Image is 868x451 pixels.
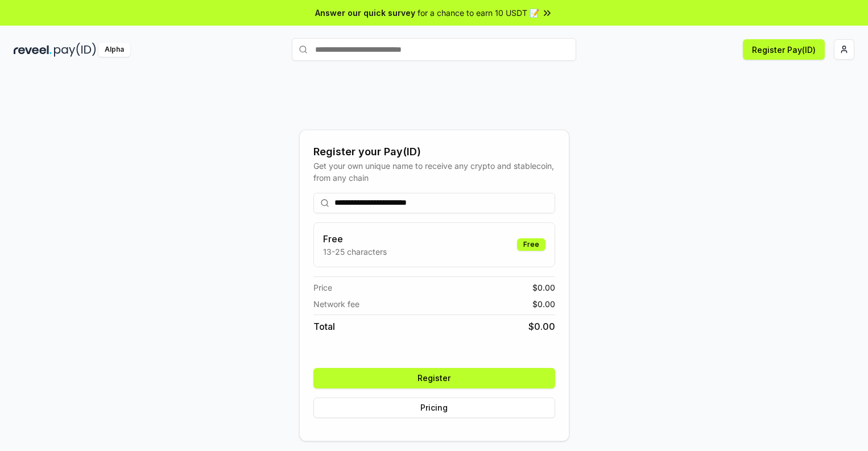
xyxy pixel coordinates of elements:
[54,43,96,57] img: pay_id
[313,320,335,333] span: Total
[532,298,555,310] span: $ 0.00
[743,39,825,60] button: Register Pay(ID)
[313,282,332,293] span: Price
[313,298,359,310] span: Network fee
[532,282,555,293] span: $ 0.00
[517,238,545,251] div: Free
[323,232,387,246] h3: Free
[418,7,539,19] span: for a chance to earn 10 USDT 📝
[315,7,415,19] span: Answer our quick survey
[313,398,555,418] button: Pricing
[323,246,387,258] p: 13-25 characters
[14,43,52,57] img: reveel_dark
[528,320,555,333] span: $ 0.00
[98,43,130,57] div: Alpha
[313,160,555,184] div: Get your own unique name to receive any crypto and stablecoin, from any chain
[313,368,555,388] button: Register
[313,144,555,160] div: Register your Pay(ID)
